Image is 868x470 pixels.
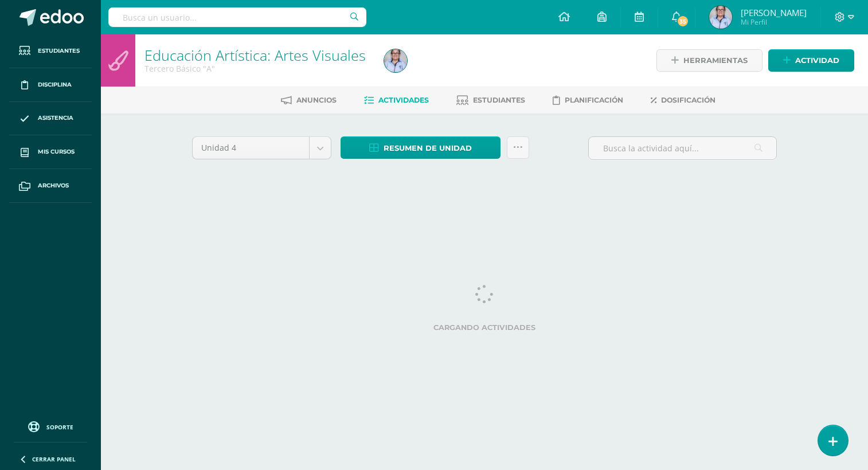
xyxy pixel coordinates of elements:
[38,113,73,123] span: Asistencia
[341,136,501,159] a: Resumen de unidad
[741,17,807,27] span: Mi Perfil
[589,137,776,159] input: Busca la actividad aquí...
[364,91,429,109] a: Actividades
[108,7,366,27] input: Busca un usuario...
[46,423,73,431] span: Soporte
[384,138,472,159] span: Resumen de unidad
[38,46,80,56] span: Estudiantes
[144,63,370,74] div: Tercero Básico 'A'
[9,102,92,136] a: Asistencia
[9,68,92,102] a: Disciplina
[14,418,87,434] a: Soporte
[565,96,623,104] span: Planificación
[144,47,370,63] h1: Educación Artística: Artes Visuales
[384,49,407,72] img: 1dda184af6efa5d482d83f07e0e6c382.png
[32,455,76,463] span: Cerrar panel
[378,96,429,104] span: Actividades
[656,49,763,72] a: Herramientas
[473,96,525,104] span: Estudiantes
[683,50,748,71] span: Herramientas
[9,169,92,203] a: Archivos
[709,6,732,29] img: 1dda184af6efa5d482d83f07e0e6c382.png
[38,181,69,190] span: Archivos
[741,7,807,18] span: [PERSON_NAME]
[281,91,337,109] a: Anuncios
[296,96,337,104] span: Anuncios
[144,45,366,65] a: Educación Artística: Artes Visuales
[38,147,75,156] span: Mis cursos
[677,15,689,28] span: 35
[795,50,839,71] span: Actividad
[651,91,715,109] a: Dosificación
[38,80,72,89] span: Disciplina
[456,91,525,109] a: Estudiantes
[201,137,300,159] span: Unidad 4
[553,91,623,109] a: Planificación
[192,323,777,332] label: Cargando actividades
[9,34,92,68] a: Estudiantes
[661,96,715,104] span: Dosificación
[193,137,331,159] a: Unidad 4
[9,135,92,169] a: Mis cursos
[768,49,854,72] a: Actividad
